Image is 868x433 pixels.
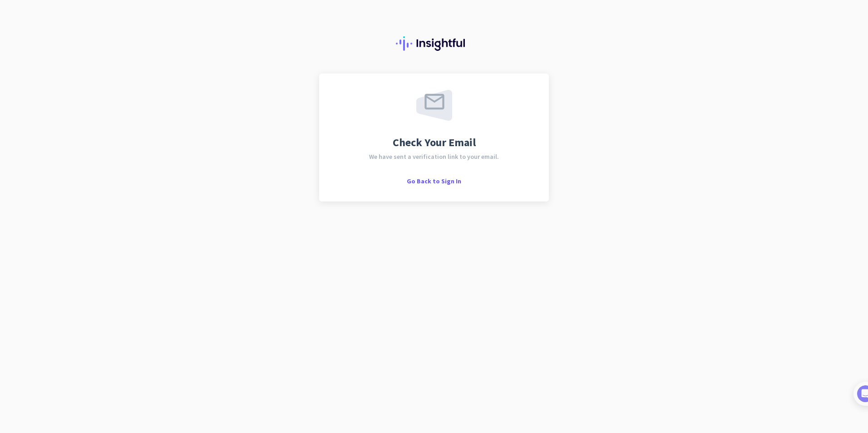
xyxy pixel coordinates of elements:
span: We have sent a verification link to your email. [369,153,499,160]
span: Go Back to Sign In [407,177,461,185]
img: email-sent [416,90,452,121]
img: Insightful [396,36,472,51]
span: Check Your Email [393,137,476,148]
